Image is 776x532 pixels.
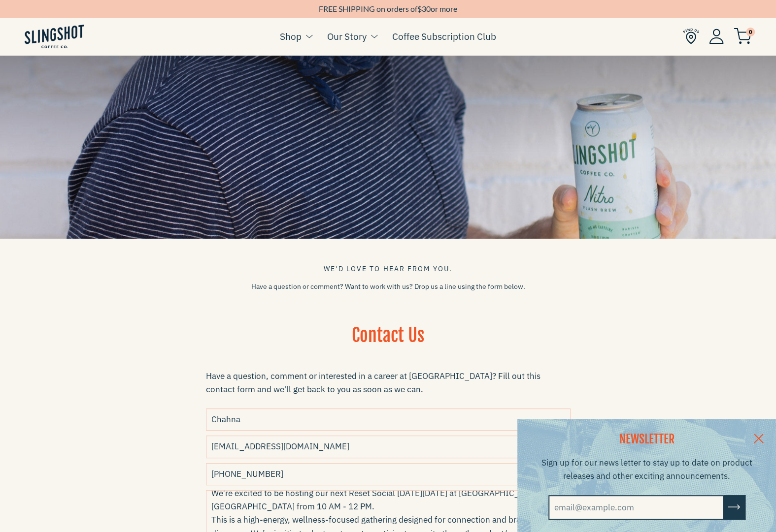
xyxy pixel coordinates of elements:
img: Find Us [683,28,699,44]
div: Have a question, comment or interested in a career at [GEOGRAPHIC_DATA]? Fill out this contact fo... [206,370,571,396]
span: $ [417,4,422,13]
a: 0 [734,30,751,42]
img: cart [734,28,751,44]
input: email@example.com [548,495,724,520]
a: Coffee Subscription Club [392,29,496,44]
input: Name [206,408,571,431]
img: Account [709,29,724,44]
div: We'd love to hear from you. [206,263,571,274]
h2: NEWSLETTER [530,431,764,448]
a: Shop [280,29,302,44]
span: 0 [746,28,755,36]
p: Have a question or comment? Want to work with us? Drop us a line using the form below. [206,282,571,292]
a: Our Story [327,29,367,44]
h1: Contact Us [206,323,571,360]
p: Sign up for our news letter to stay up to date on product releases and other exciting announcements. [530,456,764,483]
span: 30 [422,4,431,13]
